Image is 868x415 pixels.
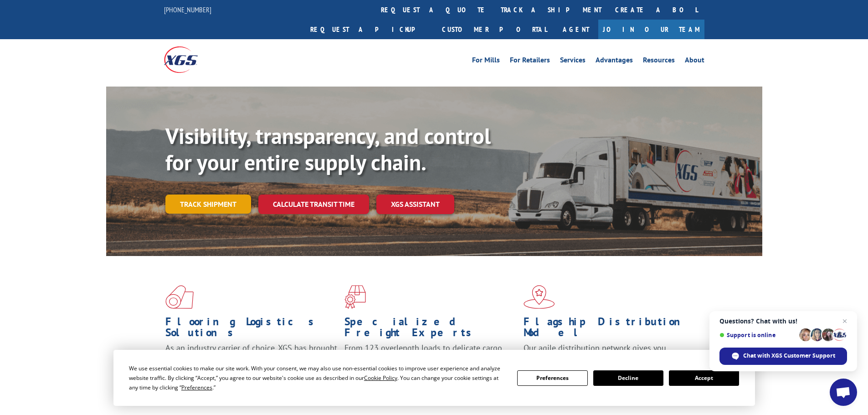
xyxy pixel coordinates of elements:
a: Join Our Team [598,20,704,39]
a: Customer Portal [435,20,554,39]
a: Request a pickup [303,20,435,39]
span: Chat with XGS Customer Support [743,352,835,360]
a: Advantages [596,56,633,67]
div: We use essential cookies to make our site work. With your consent, we may also use non-essential ... [129,364,506,392]
a: For Mills [472,56,500,67]
a: XGS ASSISTANT [376,195,454,214]
a: [PHONE_NUMBER] [164,5,211,14]
button: Accept [669,370,739,386]
button: Preferences [517,370,587,386]
a: Track shipment [165,195,251,214]
a: Agent [554,20,598,39]
span: As an industry carrier of choice, XGS has brought innovation and dedication to flooring logistics... [165,343,337,375]
span: Preferences [181,384,212,391]
button: Decline [593,370,663,386]
img: xgs-icon-focused-on-flooring-red [344,285,366,309]
img: xgs-icon-total-supply-chain-intelligence-red [165,285,194,309]
h1: Flagship Distribution Model [524,316,696,343]
a: Open chat [830,379,857,406]
h1: Flooring Logistics Solutions [165,316,338,343]
h1: Specialized Freight Experts [344,316,517,343]
a: Calculate transit time [258,195,369,214]
p: From 123 overlength loads to delicate cargo, our experienced staff knows the best way to move you... [344,343,517,383]
span: Support is online [719,332,796,338]
a: Services [560,56,586,67]
span: Cookie Policy [364,374,397,382]
b: Visibility, transparency, and control for your entire supply chain. [165,122,491,176]
a: Resources [643,56,675,67]
span: Our agile distribution network gives you nationwide inventory management on demand. [524,343,691,364]
a: For Retailers [510,56,550,67]
img: xgs-icon-flagship-distribution-model-red [524,285,555,309]
span: Questions? Chat with us! [719,318,847,325]
a: About [685,56,704,67]
span: Chat with XGS Customer Support [719,348,847,365]
div: Cookie Consent Prompt [113,350,755,406]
